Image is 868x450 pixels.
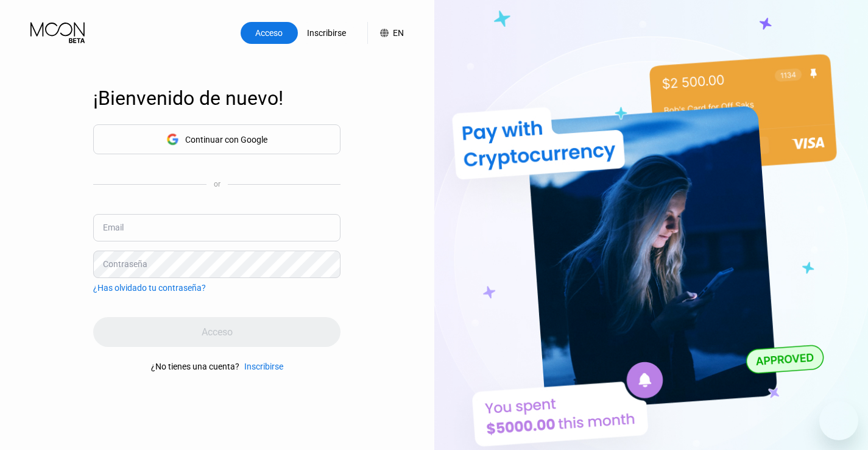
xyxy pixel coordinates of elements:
div: Continuar con Google [93,124,340,154]
div: Continuar con Google [185,135,267,145]
div: Contraseña [103,259,147,269]
div: Acceso [254,27,284,39]
div: Inscribirse [298,22,355,44]
div: Email [103,223,124,232]
iframe: Botón para iniciar la ventana de mensajería [819,401,858,440]
div: ¿Has olvidado tu contraseña? [93,283,206,293]
div: or [214,180,221,188]
div: Inscribirse [239,362,283,371]
div: EN [367,22,404,44]
div: Inscribirse [306,27,347,39]
div: ¡Bienvenido de nuevo! [93,87,340,110]
div: Inscribirse [244,362,283,371]
div: Acceso [241,22,298,44]
div: ¿No tienes una cuenta? [151,362,239,371]
div: EN [393,28,404,38]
